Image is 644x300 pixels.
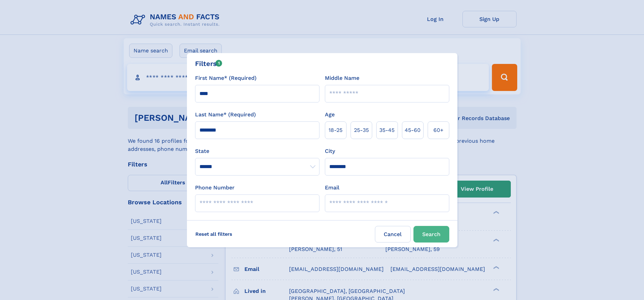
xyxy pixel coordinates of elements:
[195,184,235,192] label: Phone Number
[195,147,319,155] label: State
[325,74,359,82] label: Middle Name
[325,184,339,192] label: Email
[329,126,342,134] span: 18‑25
[195,111,256,119] label: Last Name* (Required)
[413,226,449,243] button: Search
[405,126,421,134] span: 45‑60
[379,126,395,134] span: 35‑45
[325,111,335,119] label: Age
[375,226,411,243] label: Cancel
[195,74,257,82] label: First Name* (Required)
[325,147,335,155] label: City
[191,226,237,242] label: Reset all filters
[354,126,369,134] span: 25‑35
[433,126,444,134] span: 60+
[195,59,222,69] div: Filters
